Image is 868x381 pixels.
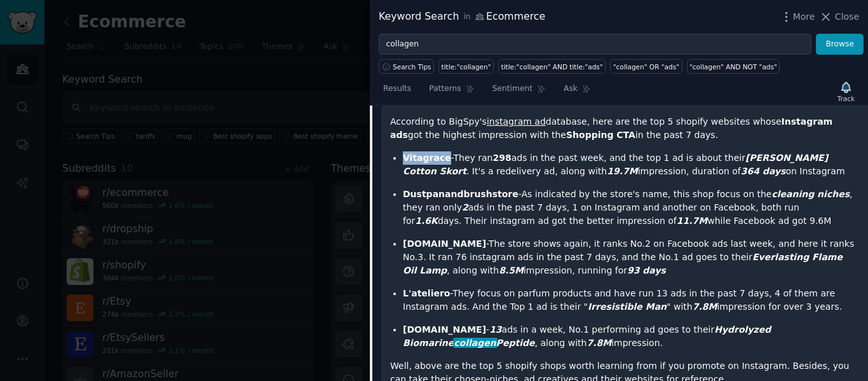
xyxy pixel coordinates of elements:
[741,166,786,176] em: 364 days
[627,265,666,275] em: 93 days
[453,338,498,348] span: collagen
[693,301,717,312] em: 7.8M
[379,34,811,55] input: Try a keyword related to your business
[613,62,679,71] div: "collagen" OR "ads"
[498,59,606,74] a: title:"collagen" AND title:"ads"
[689,62,777,71] div: "collagen" AND NOT "ads"
[677,216,707,226] em: 11.7M
[463,11,470,23] span: in
[403,237,859,277] p: -The store shows again, it ranks No.2 on Facebook ads last week, and here it ranks No.3. It ran 7...
[462,202,468,212] em: 2
[687,59,780,74] a: "collagen" AND NOT "ads"
[488,79,550,105] a: Sentiment
[403,324,486,335] strong: [DOMAIN_NAME]
[393,62,431,71] span: Search Tips
[379,9,545,25] div: Keyword Search Ecommerce
[403,151,859,178] p: -They ran ads in the past week, and the top 1 ad is about their . It's a redelivery ad, along wit...
[403,252,843,275] em: Everlasting Flame Oil Lamp
[588,301,667,312] em: Irresistible Man
[403,287,859,314] p: -They focus on parfum products and have run 13 ads in the past 7 days, 4 of them are Instagram ad...
[559,79,595,105] a: Ask
[833,78,859,105] button: Track
[501,62,603,71] div: title:"collagen" AND title:"ads"
[835,10,859,24] span: Close
[771,189,850,199] em: cleaning niches
[793,10,815,24] span: More
[390,115,859,142] p: According to BigSpy's database, here are the top 5 shopify websites whose got the highest impress...
[438,59,494,74] a: title:"collagen"
[819,10,859,24] button: Close
[837,94,855,103] div: Track
[403,323,859,350] p: - ads in a week, No.1 performing ad goes to their , along with impression.
[487,116,546,127] a: instagram ad
[379,79,416,105] a: Results
[492,153,511,163] strong: 298
[587,338,611,348] em: 7.8M
[379,59,434,74] button: Search Tips
[489,324,501,335] em: 13
[442,62,491,71] div: title:"collagen"
[607,166,637,176] em: 19.7M
[403,153,451,163] strong: Vitagrace
[415,216,438,226] em: 1.6K
[610,59,682,74] a: "collagen" OR "ads"
[403,189,519,199] strong: Dustpanandbrushstore
[492,83,532,95] span: Sentiment
[499,265,524,275] em: 8.5M
[403,239,486,249] strong: [DOMAIN_NAME]
[383,83,411,95] span: Results
[429,83,461,95] span: Patterns
[564,83,578,95] span: Ask
[780,10,815,24] button: More
[816,34,864,55] button: Browse
[424,79,478,105] a: Patterns
[566,130,635,140] strong: Shopping CTA
[403,188,859,228] p: -As indicated by the store's name, this shop focus on the , they ran only ads in the past 7 days,...
[403,288,450,298] strong: L'ateliero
